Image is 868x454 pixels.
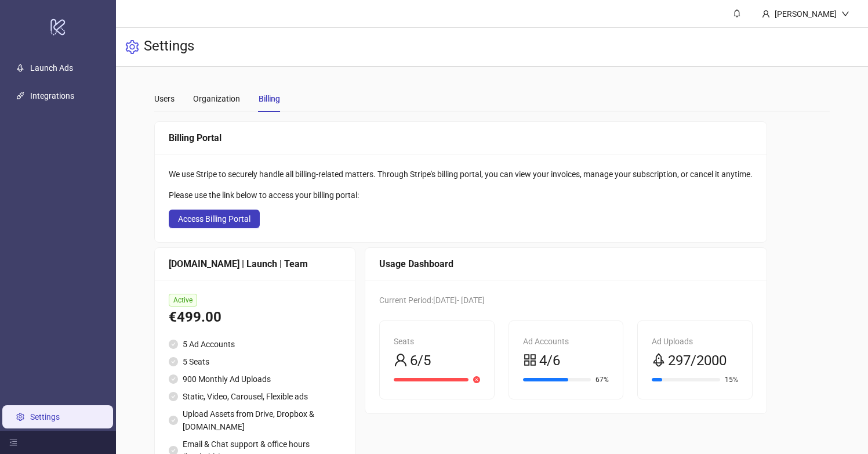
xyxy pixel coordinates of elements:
div: [PERSON_NAME] [770,8,841,20]
div: We use Stripe to securely handle all billing-related matters. Through Stripe's billing portal, yo... [169,168,753,181]
li: 900 Monthly Ad Uploads [169,373,341,385]
span: close-circle [473,376,480,383]
div: Ad Accounts [523,335,609,348]
span: check-circle [169,357,178,366]
a: Launch Ads [30,63,73,73]
span: rocket [652,353,666,367]
li: Static, Video, Carousel, Flexible ads [169,390,341,403]
li: 5 Seats [169,355,341,368]
span: appstore [523,353,537,367]
span: setting [125,40,139,54]
span: menu-fold [9,438,17,446]
span: check-circle [169,416,178,425]
a: Integrations [30,91,74,100]
span: 15% [725,376,738,383]
span: bell [733,9,741,17]
div: Users [154,92,175,105]
span: check-circle [169,392,178,401]
span: 67% [595,376,609,383]
div: €499.00 [169,307,341,329]
div: Ad Uploads [652,335,738,348]
div: Organization [193,92,240,105]
a: Settings [30,412,60,421]
span: Active [169,294,197,307]
span: user [762,10,770,18]
div: Please use the link below to access your billing portal: [169,189,753,201]
div: [DOMAIN_NAME] | Launch | Team [169,257,341,271]
div: Usage Dashboard [379,257,753,271]
button: Access Billing Portal [169,210,260,228]
span: Access Billing Portal [178,214,250,224]
span: down [841,10,849,18]
span: check-circle [169,374,178,384]
div: Billing Portal [169,131,753,145]
li: 5 Ad Accounts [169,338,341,351]
span: Current Period: [DATE] - [DATE] [379,296,485,305]
li: Upload Assets from Drive, Dropbox & [DOMAIN_NAME] [169,408,341,433]
h3: Settings [144,37,194,57]
div: Billing [259,92,280,105]
span: 297/2000 [668,350,727,372]
span: 4/6 [539,350,560,372]
span: user [394,353,408,367]
span: 6/5 [410,350,431,372]
div: Seats [394,335,480,348]
span: check-circle [169,340,178,349]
